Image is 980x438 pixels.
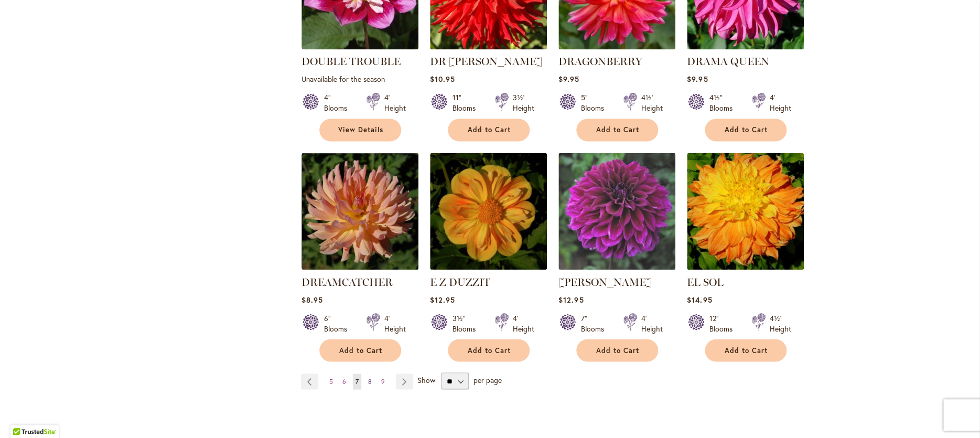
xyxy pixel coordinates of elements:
[430,294,455,304] span: $12.95
[430,275,490,288] a: E Z DUZZIT
[513,92,534,113] div: 3½' Height
[339,346,382,355] span: Add to Cart
[430,74,455,84] span: $10.95
[301,55,401,68] a: DOUBLE TROUBLE
[365,373,374,389] a: 8
[725,125,768,134] span: Add to Cart
[301,41,418,51] a: DOUBLE TROUBLE
[329,377,333,385] span: 5
[453,92,482,113] div: 11" Blooms
[338,125,383,134] span: View Details
[709,92,739,113] div: 4½" Blooms
[770,313,791,334] div: 4½' Height
[558,41,675,51] a: DRAGONBERRY
[368,377,372,385] span: 8
[770,92,791,113] div: 4' Height
[558,275,652,288] a: [PERSON_NAME]
[473,375,502,385] span: per page
[430,153,547,270] img: E Z DUZZIT
[558,262,675,272] a: Einstein
[641,313,663,334] div: 4' Height
[319,339,401,361] button: Add to Cart
[576,339,658,361] button: Add to Cart
[687,294,712,304] span: $14.95
[8,401,37,430] iframe: Launch Accessibility Center
[453,313,482,334] div: 3½" Blooms
[581,92,610,113] div: 5" Blooms
[468,346,511,355] span: Add to Cart
[558,294,584,304] span: $12.95
[558,153,675,270] img: Einstein
[356,377,359,385] span: 7
[340,373,349,389] a: 6
[596,346,639,355] span: Add to Cart
[384,92,406,113] div: 4' Height
[324,313,353,334] div: 6" Blooms
[558,74,579,84] span: $9.95
[319,119,401,141] a: View Details
[687,262,804,272] a: EL SOL
[381,377,385,385] span: 9
[687,153,804,270] img: EL SOL
[301,153,418,270] img: Dreamcatcher
[327,373,336,389] a: 5
[448,339,530,361] button: Add to Cart
[301,74,418,84] p: Unavailable for the season
[687,275,724,288] a: EL SOL
[558,55,642,68] a: DRAGONBERRY
[687,55,769,68] a: DRAMA QUEEN
[417,375,435,385] span: Show
[641,92,663,113] div: 4½' Height
[384,313,406,334] div: 4' Height
[342,377,346,385] span: 6
[705,119,787,141] button: Add to Cart
[468,125,511,134] span: Add to Cart
[709,313,739,334] div: 12" Blooms
[430,262,547,272] a: E Z DUZZIT
[576,119,658,141] button: Add to Cart
[301,294,323,304] span: $8.95
[301,262,418,272] a: Dreamcatcher
[687,41,804,51] a: DRAMA QUEEN
[596,125,639,134] span: Add to Cart
[430,41,547,51] a: DR LES
[448,119,530,141] button: Add to Cart
[705,339,787,361] button: Add to Cart
[301,275,393,288] a: DREAMCATCHER
[581,313,610,334] div: 7" Blooms
[324,92,353,113] div: 4" Blooms
[725,346,768,355] span: Add to Cart
[513,313,534,334] div: 4' Height
[687,74,708,84] span: $9.95
[430,55,542,68] a: DR [PERSON_NAME]
[379,373,387,389] a: 9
